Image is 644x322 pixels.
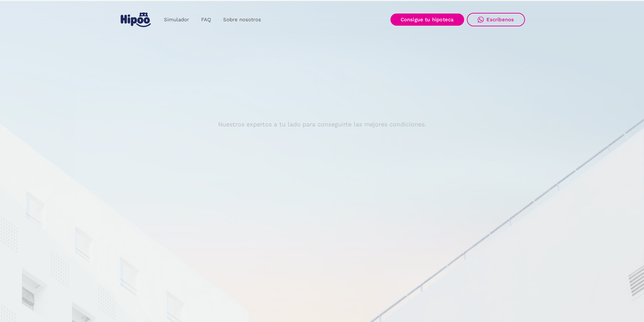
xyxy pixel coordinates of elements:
[195,13,217,26] a: FAQ
[390,14,464,26] a: Consigue tu hipoteca
[467,13,525,26] a: Escríbenos
[119,10,152,30] a: home
[486,17,514,23] div: Escríbenos
[217,13,267,26] a: Sobre nosotros
[218,122,426,127] p: Nuestros expertos a tu lado para conseguirte las mejores condiciones.
[158,13,195,26] a: Simulador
